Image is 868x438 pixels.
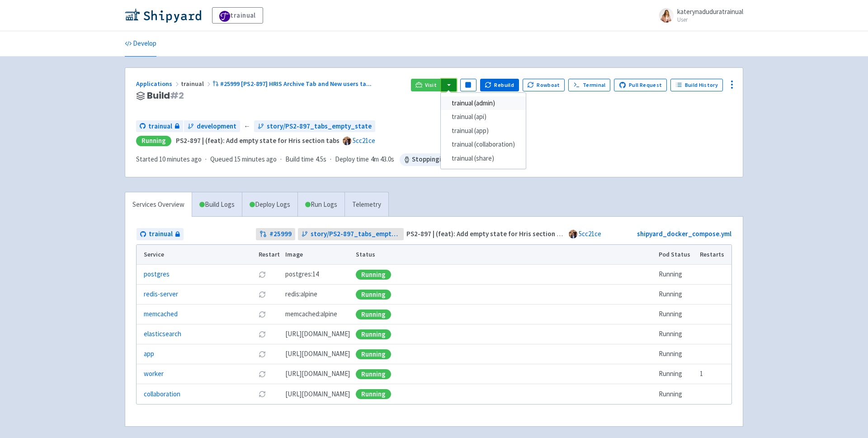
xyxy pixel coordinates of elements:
time: 15 minutes ago [234,155,277,163]
a: Run Logs [297,192,344,217]
strong: PS2-897 | (feat): Add empty state for Hris section tabs [406,229,570,238]
a: app [144,349,154,359]
div: Running [356,369,391,379]
span: #25999 [PS2-897] HRIS Archive Tab and New users ta ... [220,80,372,88]
a: Develop [125,31,156,57]
th: Status [353,245,656,265]
div: · · · [136,153,485,166]
span: katerynaduduratrainual [677,7,743,16]
a: #25999 [256,228,295,240]
a: trainual [137,228,184,240]
td: Running [656,265,697,285]
a: trainual (app) [441,124,526,138]
th: Restarts [697,245,731,265]
td: Running [656,384,697,404]
a: katerynaduduratrainual User [654,8,743,23]
span: Visit [425,81,437,89]
a: trainual (admin) [441,96,526,110]
a: trainual [136,120,183,133]
span: Deploy time [335,154,369,165]
button: Restart pod [259,311,266,318]
button: Restart pod [259,390,266,398]
a: worker [144,369,164,379]
a: trainual (collaboration) [441,138,526,152]
strong: PS2-897 | (feat): Add empty state for Hris section tabs [176,136,340,145]
div: Running [356,290,391,300]
td: Running [656,305,697,324]
a: Deploy Logs [242,192,297,217]
span: Build time [285,154,314,165]
small: User [677,17,743,23]
span: Queued [210,155,277,163]
button: Rowboat [523,79,565,91]
span: story/PS2-897_tabs_empty_state [267,121,372,132]
span: # 2 [170,89,184,102]
span: ← [244,121,250,132]
span: [DOMAIN_NAME][URL] [285,329,350,339]
a: story/PS2-897_tabs_empty_state [298,228,404,240]
span: Started [136,155,202,163]
a: Applications [136,80,181,88]
a: collaboration [144,389,180,400]
span: 4m 43.0s [371,154,394,165]
button: Restart pod [259,291,266,298]
td: Running [656,324,697,344]
div: Running [356,329,391,339]
a: elasticsearch [144,329,181,339]
th: Image [283,245,353,265]
a: 5cc21ce [579,229,601,238]
button: Pause [460,79,476,91]
span: memcached:alpine [285,309,337,319]
span: Stopping in 2 hr 49 min [400,153,485,166]
span: [DOMAIN_NAME][URL] [285,349,350,359]
span: Build [147,90,184,101]
span: postgres:14 [285,269,319,280]
td: Running [656,285,697,305]
span: [DOMAIN_NAME][URL] [285,369,350,379]
td: Running [656,364,697,384]
span: trainual [181,80,212,88]
a: Build History [670,79,723,91]
span: story/PS2-897_tabs_empty_state [311,229,401,239]
span: trainual [148,121,172,132]
td: Running [656,344,697,364]
td: 1 [697,364,731,384]
span: trainual [149,229,173,239]
div: Running [356,270,391,280]
button: Rebuild [480,79,519,91]
span: [DOMAIN_NAME][URL] [285,389,350,400]
span: 4.5s [316,154,326,165]
th: Pod Status [656,245,697,265]
a: postgres [144,269,170,280]
a: trainual (share) [441,152,526,166]
a: Build Logs [192,192,242,217]
a: Services Overview [125,192,192,217]
a: story/PS2-897_tabs_empty_state [254,120,375,133]
a: trainual [212,7,263,24]
a: Pull Request [614,79,667,91]
div: Running [356,389,391,399]
div: Running [356,349,391,359]
a: memcached [144,309,178,319]
th: Service [137,245,255,265]
span: development [197,121,236,132]
button: Restart pod [259,351,266,358]
button: Restart pod [259,331,266,338]
a: shipyard_docker_compose.yml [637,229,731,238]
button: Restart pod [259,371,266,378]
button: Restart pod [259,271,266,278]
a: Visit [411,79,442,91]
a: trainual (api) [441,110,526,124]
a: Terminal [568,79,610,91]
div: Running [136,136,171,146]
time: 10 minutes ago [159,155,202,163]
a: 5cc21ce [353,136,375,145]
img: Shipyard logo [125,8,201,23]
a: redis-server [144,289,178,300]
a: development [184,120,240,133]
span: redis:alpine [285,289,317,300]
strong: # 25999 [269,229,292,239]
div: Running [356,309,391,319]
a: #25999 [PS2-897] HRIS Archive Tab and New users ta... [212,80,373,88]
th: Restart [255,245,283,265]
